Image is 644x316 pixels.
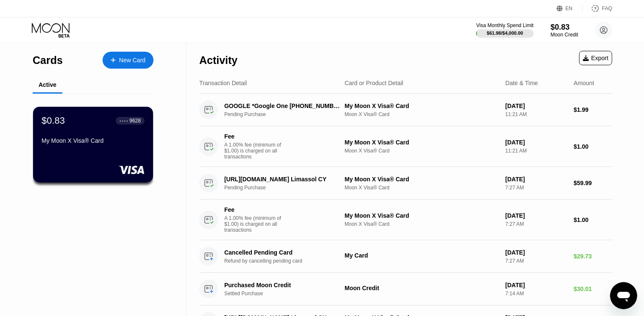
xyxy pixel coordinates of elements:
[345,221,499,227] div: Moon X Visa® Card
[199,240,612,273] div: Cancelled Pending CardRefund by cancelling pending cardMy Card[DATE]7:27 AM$29.73
[579,51,612,65] div: Export
[39,81,56,88] div: Active
[345,252,499,259] div: My Card
[224,111,349,117] div: Pending Purchase
[119,57,145,64] div: New Card
[199,273,612,305] div: Purchased Moon CreditSettled PurchaseMoon Credit[DATE]7:14 AM$30.01
[505,212,567,219] div: [DATE]
[610,282,637,309] iframe: Button to launch messaging window
[602,6,612,11] div: FAQ
[574,216,612,223] div: $1.00
[224,206,284,213] div: Fee
[120,119,128,122] div: ● ● ● ●
[505,111,567,117] div: 11:21 AM
[199,80,247,86] div: Transaction Detail
[505,249,567,256] div: [DATE]
[345,212,499,219] div: My Moon X Visa® Card
[505,103,567,109] div: [DATE]
[33,54,63,67] div: Cards
[199,200,612,240] div: FeeA 1.00% fee (minimum of $1.00) is charged on all transactionsMy Moon X Visa® CardMoon X Visa® ...
[505,148,567,154] div: 11:21 AM
[224,291,349,297] div: Settled Purchase
[199,126,612,167] div: FeeA 1.00% fee (minimum of $1.00) is charged on all transactionsMy Moon X Visa® CardMoon X Visa® ...
[476,22,533,38] div: Visa Monthly Spend Limit$61.98/$4,000.00
[199,54,237,67] div: Activity
[566,6,573,11] div: EN
[574,286,612,292] div: $30.01
[505,185,567,191] div: 7:27 AM
[199,167,612,200] div: [URL][DOMAIN_NAME] Limassol CYPending PurchaseMy Moon X Visa® CardMoon X Visa® Card[DATE]7:27 AM$...
[345,148,499,154] div: Moon X Visa® Card
[224,185,349,191] div: Pending Purchase
[551,23,578,32] div: $0.83
[505,221,567,227] div: 7:27 AM
[345,103,499,109] div: My Moon X Visa® Card
[42,137,145,144] div: My Moon X Visa® Card
[476,22,533,28] div: Visa Monthly Spend Limit
[574,106,612,113] div: $1.99
[551,23,578,38] div: $0.83Moon Credit
[345,139,499,146] div: My Moon X Visa® Card
[224,133,284,140] div: Fee
[345,80,404,86] div: Card or Product Detail
[583,4,612,13] div: FAQ
[505,258,567,264] div: 7:27 AM
[33,107,153,183] div: $0.83● ● ● ●9628My Moon X Visa® Card
[487,30,523,36] div: $61.98 / $4,000.00
[199,94,612,126] div: GOOGLE *Google One [PHONE_NUMBER] USPending PurchaseMy Moon X Visa® CardMoon X Visa® Card[DATE]11...
[345,111,499,117] div: Moon X Visa® Card
[42,115,65,126] div: $0.83
[345,176,499,183] div: My Moon X Visa® Card
[574,80,594,86] div: Amount
[224,142,288,160] div: A 1.00% fee (minimum of $1.00) is charged on all transactions
[129,118,141,124] div: 9628
[345,185,499,191] div: Moon X Visa® Card
[224,176,340,183] div: [URL][DOMAIN_NAME] Limassol CY
[574,253,612,260] div: $29.73
[583,55,608,61] div: Export
[224,258,349,264] div: Refund by cancelling pending card
[224,215,288,233] div: A 1.00% fee (minimum of $1.00) is charged on all transactions
[574,143,612,150] div: $1.00
[224,282,340,288] div: Purchased Moon Credit
[505,80,538,86] div: Date & Time
[505,291,567,297] div: 7:14 AM
[557,4,583,13] div: EN
[505,176,567,183] div: [DATE]
[345,285,499,291] div: Moon Credit
[574,180,612,186] div: $59.99
[103,52,153,69] div: New Card
[224,103,340,109] div: GOOGLE *Google One [PHONE_NUMBER] US
[551,32,578,38] div: Moon Credit
[505,139,567,146] div: [DATE]
[224,249,340,256] div: Cancelled Pending Card
[505,282,567,288] div: [DATE]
